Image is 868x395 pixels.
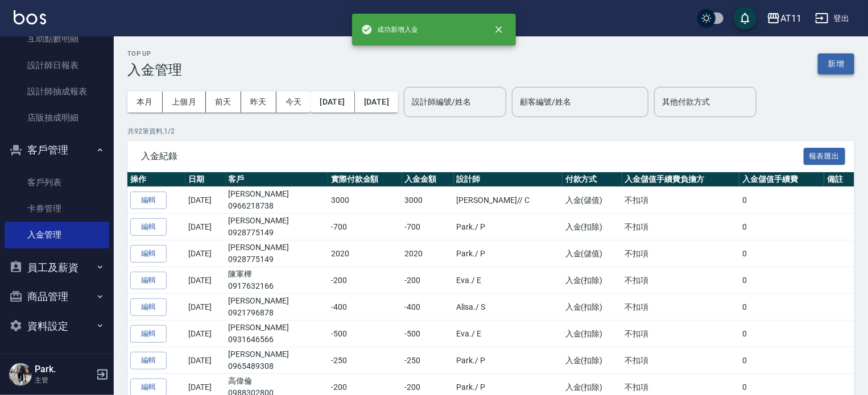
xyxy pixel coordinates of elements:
[563,172,622,187] th: 付款方式
[563,240,622,267] td: 入金(儲值)
[328,347,402,374] td: -250
[355,92,398,113] button: [DATE]
[402,214,454,240] td: -700
[9,363,32,386] img: Person
[226,321,328,347] td: [PERSON_NAME]
[824,172,854,187] th: 備註
[130,245,167,263] button: 編輯
[454,240,563,267] td: Park. / P
[454,347,563,374] td: Park. / P
[5,311,109,341] button: 資料設定
[454,187,563,214] td: [PERSON_NAME]/ / C
[226,347,328,374] td: [PERSON_NAME]
[5,282,109,311] button: 商品管理
[226,294,328,321] td: [PERSON_NAME]
[328,172,402,187] th: 實際付款金額
[127,50,182,57] h2: Top Up
[328,240,402,267] td: 2020
[402,294,454,321] td: -400
[622,187,740,214] td: 不扣項
[762,7,806,30] button: AT11
[5,78,109,105] a: 設計師抽成報表
[229,200,325,212] p: 0966218738
[229,360,325,372] p: 0965489308
[739,347,824,374] td: 0
[622,267,740,294] td: 不扣項
[622,321,740,347] td: 不扣項
[130,272,167,289] button: 編輯
[454,172,563,187] th: 設計師
[804,150,846,161] a: 報表匯出
[563,321,622,347] td: 入金(扣除)
[818,58,854,69] a: 新增
[486,17,511,42] button: close
[5,52,109,78] a: 設計師日報表
[311,92,354,113] button: [DATE]
[226,267,328,294] td: 陳軍樺
[739,214,824,240] td: 0
[185,267,225,294] td: [DATE]
[734,7,757,30] button: save
[402,172,454,187] th: 入金金額
[5,135,109,165] button: 客戶管理
[402,240,454,267] td: 2020
[226,172,328,187] th: 客戶
[206,92,241,113] button: 前天
[454,214,563,240] td: Park. / P
[622,347,740,374] td: 不扣項
[563,187,622,214] td: 入金(儲值)
[226,214,328,240] td: [PERSON_NAME]
[127,172,185,187] th: 操作
[127,62,182,78] h3: 入金管理
[780,11,801,26] div: AT11
[739,321,824,347] td: 0
[229,280,325,292] p: 0917632166
[622,240,740,267] td: 不扣項
[454,294,563,321] td: Alisa. / S
[739,187,824,214] td: 0
[402,187,454,214] td: 3000
[229,253,325,265] p: 0928775149
[127,126,854,136] p: 共 92 筆資料, 1 / 2
[328,294,402,321] td: -400
[402,267,454,294] td: -200
[276,92,311,113] button: 今天
[35,375,93,385] p: 主管
[739,294,824,321] td: 0
[328,187,402,214] td: 3000
[622,172,740,187] th: 入金儲值手續費負擔方
[804,148,846,165] button: 報表匯出
[226,240,328,267] td: [PERSON_NAME]
[5,105,109,131] a: 店販抽成明細
[229,307,325,319] p: 0921796878
[5,26,109,52] a: 互助點數明細
[563,267,622,294] td: 入金(扣除)
[130,352,167,369] button: 編輯
[5,253,109,282] button: 員工及薪資
[5,222,109,248] a: 入金管理
[811,8,854,29] button: 登出
[563,214,622,240] td: 入金(扣除)
[185,240,225,267] td: [DATE]
[130,218,167,236] button: 編輯
[5,169,109,196] a: 客戶列表
[454,321,563,347] td: Eva. / E
[361,24,418,35] span: 成功新增入金
[185,172,225,187] th: 日期
[622,294,740,321] td: 不扣項
[402,321,454,347] td: -500
[185,294,225,321] td: [DATE]
[328,214,402,240] td: -700
[130,325,167,343] button: 編輯
[563,294,622,321] td: 入金(扣除)
[130,298,167,316] button: 編輯
[5,196,109,222] a: 卡券管理
[739,240,824,267] td: 0
[185,187,225,214] td: [DATE]
[14,10,46,24] img: Logo
[163,92,206,113] button: 上個月
[141,151,804,162] span: 入金紀錄
[185,214,225,240] td: [DATE]
[563,347,622,374] td: 入金(扣除)
[622,214,740,240] td: 不扣項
